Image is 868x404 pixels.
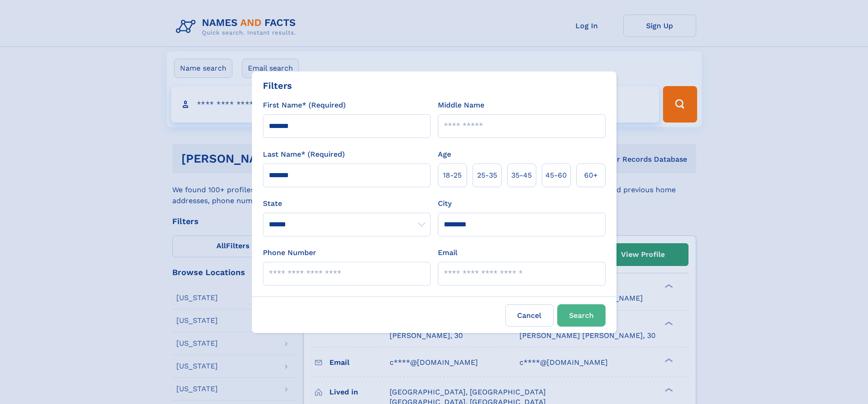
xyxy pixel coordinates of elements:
[438,247,457,258] label: Email
[263,100,346,111] label: First Name* (Required)
[263,149,345,160] label: Last Name* (Required)
[263,247,316,258] label: Phone Number
[557,304,606,327] button: Search
[584,170,598,181] span: 60+
[438,198,452,209] label: City
[438,149,451,160] label: Age
[477,170,497,181] span: 25‑35
[443,170,462,181] span: 18‑25
[263,79,292,92] div: Filters
[545,170,567,181] span: 45‑60
[438,100,484,111] label: Middle Name
[505,304,554,327] label: Cancel
[511,170,532,181] span: 35‑45
[263,198,431,209] label: State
